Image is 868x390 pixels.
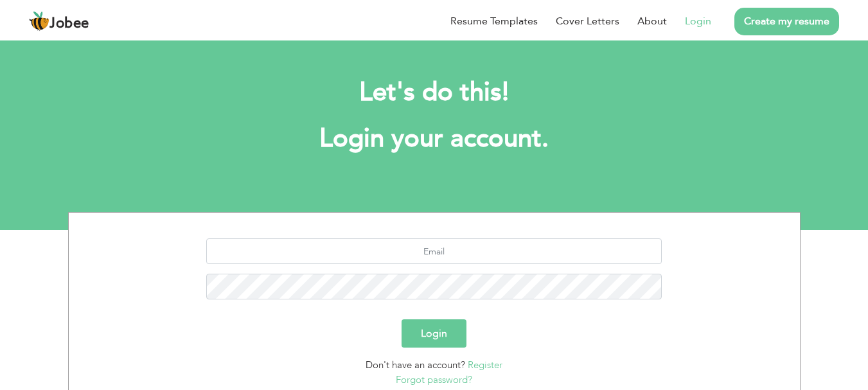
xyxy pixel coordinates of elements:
button: Login [402,319,466,348]
h1: Login your account. [87,122,781,155]
a: Login [685,13,711,29]
span: Don't have an account? [366,359,465,371]
a: Jobee [29,11,89,31]
img: jobee.io [29,11,49,31]
a: Forgot password? [396,373,472,386]
input: Email [206,238,662,264]
a: Cover Letters [556,13,619,29]
a: Create my resume [734,8,839,35]
a: Resume Templates [450,13,538,29]
span: Jobee [49,17,89,31]
h2: Let's do this! [87,76,781,109]
a: About [637,13,667,29]
a: Register [468,359,502,371]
